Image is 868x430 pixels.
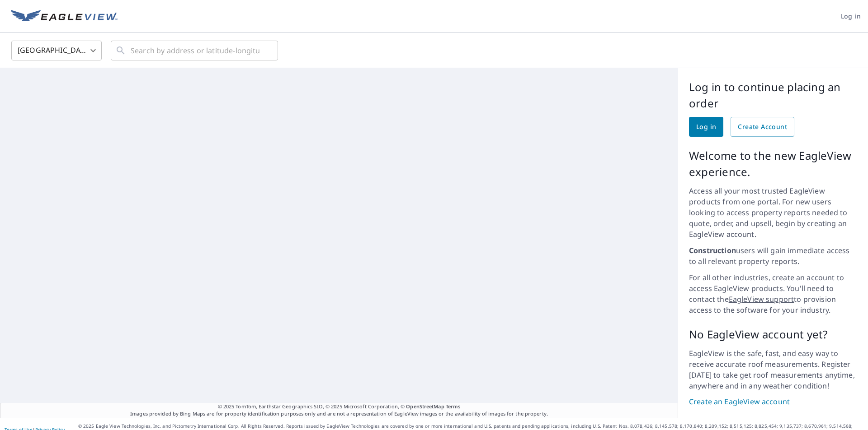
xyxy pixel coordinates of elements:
img: EV Logo [11,10,118,23]
a: Create an EagleView account [689,397,857,407]
p: EagleView is the safe, fast, and easy way to receive accurate roof measurements. Register [DATE] ... [689,348,857,391]
div: [GEOGRAPHIC_DATA] [11,38,102,63]
p: users will gain immediate access to all relevant property reports. [689,245,857,267]
a: Log in [689,117,723,137]
p: For all other industries, create an account to access EagleView products. You'll need to contact ... [689,272,857,315]
a: EagleView support [729,294,794,304]
span: Log in [696,121,716,133]
a: Terms [446,403,461,410]
p: No EagleView account yet? [689,326,857,342]
strong: Construction [689,245,736,255]
span: © 2025 TomTom, Earthstar Geographics SIO, © 2025 Microsoft Corporation, © [218,403,461,411]
p: Welcome to the new EagleView experience. [689,148,857,180]
p: Log in to continue placing an order [689,79,857,111]
span: Log in [841,11,861,22]
p: Access all your most trusted EagleView products from one portal. For new users looking to access ... [689,185,857,240]
span: Create Account [738,121,787,133]
a: OpenStreetMap [406,403,444,410]
input: Search by address or latitude-longitude [131,38,259,63]
a: Create Account [731,117,794,137]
